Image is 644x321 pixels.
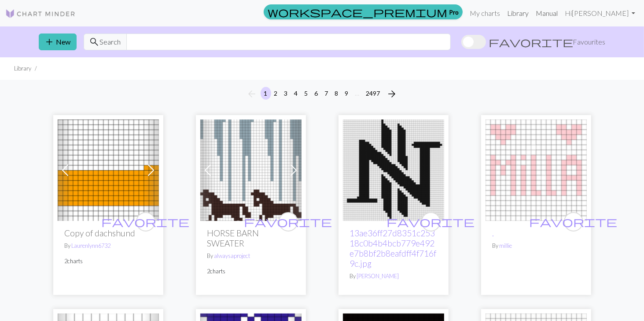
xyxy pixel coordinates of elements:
button: 5 [301,87,312,100]
span: Search [100,37,121,47]
a: Hi[PERSON_NAME] [561,4,639,22]
a: Library [504,4,532,22]
a: 13ae36ff27d8351c25318c0b4b4bcb779e492e7b8bf2b8eafdff4f716f9c.jpg [350,228,437,269]
a: Pro [264,4,463,19]
li: Library [14,64,31,73]
button: 1 [261,87,271,100]
span: favorite [102,215,190,228]
span: search [89,36,100,48]
p: By [207,252,294,260]
span: add [44,36,55,48]
button: favourite [564,212,583,231]
span: workspace_premium [268,6,447,18]
button: 4 [291,87,302,100]
span: favorite [489,36,574,48]
a: 13ae36ff27d8351c25318c0b4b4bcb779e492e7b8bf2b8eafdff4f716f9c.jpg [343,165,444,173]
button: 9 [342,87,352,100]
a: . [486,165,587,173]
span: Favourites [573,37,606,47]
button: 2 [271,87,281,100]
a: millie [500,242,512,249]
button: 8 [331,87,342,100]
button: Next [383,87,401,101]
button: 2497 [363,87,384,100]
a: alwaysaproject [214,252,250,259]
img: HORSE BARN SWEATER [200,119,302,221]
i: favourite [530,213,618,231]
i: favourite [244,213,332,231]
button: New [39,34,77,50]
h2: Copy of dachshund [65,228,152,238]
img: Logo [5,8,76,19]
a: Manual [532,4,561,22]
button: 7 [321,87,332,100]
p: 2 charts [207,267,294,276]
a: HORSE BARN SWEATER [200,165,302,173]
p: By [493,242,580,250]
h2: HORSE BARN SWEATER [207,228,294,248]
img: 13ae36ff27d8351c25318c0b4b4bcb779e492e7b8bf2b8eafdff4f716f9c.jpg [343,119,444,221]
p: By [350,272,437,280]
button: 6 [311,87,322,100]
i: Next [387,89,397,99]
button: favourite [136,212,155,231]
img: . [486,119,587,221]
button: 3 [281,87,291,100]
i: favourite [102,213,190,231]
a: . [493,228,494,238]
i: favourite [387,213,475,231]
button: favourite [279,212,298,231]
p: 2 charts [65,257,152,265]
p: By [65,242,152,250]
button: favourite [421,212,441,231]
span: favorite [244,215,332,228]
span: arrow_forward [387,88,397,100]
a: [PERSON_NAME] [357,272,399,280]
nav: Page navigation [243,87,401,101]
span: favorite [530,215,618,228]
a: My charts [466,4,504,22]
span: favorite [387,215,475,228]
label: Show favourites [461,34,606,50]
a: Laurenlynn6732 [72,242,111,249]
img: dachshund [58,119,159,221]
a: dachshund [58,165,159,173]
